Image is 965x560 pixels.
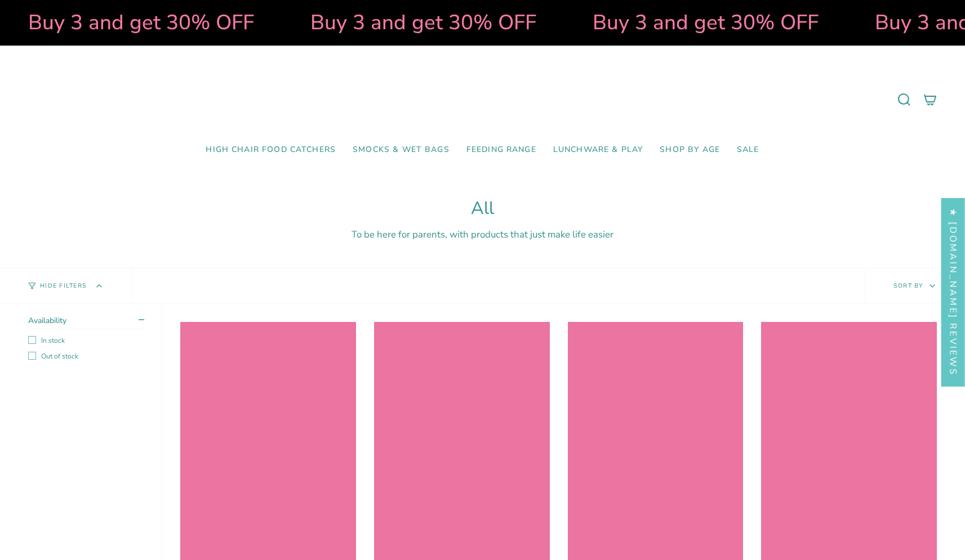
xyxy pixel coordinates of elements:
a: Smocks & Wet Bags [344,137,458,163]
strong: Buy 3 and get 30% OFF [306,8,532,37]
a: Lunchware & Play [545,137,651,163]
h1: All [28,198,937,219]
label: In stock [28,336,144,345]
a: Feeding Range [458,137,545,163]
a: SALE [728,137,768,163]
span: Feeding Range [466,145,536,155]
span: Shop by Age [660,145,720,155]
strong: Buy 3 and get 30% OFF [24,8,250,37]
strong: Buy 3 and get 30% OFF [589,8,815,37]
span: High Chair Food Catchers [206,145,336,155]
a: Mumma’s Little Helpers [385,62,580,137]
a: High Chair Food Catchers [197,137,344,163]
span: Availability [28,315,66,326]
span: To be here for parents, with products that just make life easier [352,228,613,241]
span: SALE [737,145,759,155]
summary: Availability [28,315,144,329]
label: Out of stock [28,352,144,361]
span: Hide Filters [40,283,87,289]
span: Smocks & Wet Bags [353,145,450,155]
a: Shop by Age [651,137,728,163]
div: Click to open Judge.me floating reviews tab [941,198,965,386]
span: Lunchware & Play [553,145,643,155]
button: Sort by [865,268,965,303]
span: Sort by [893,281,923,290]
